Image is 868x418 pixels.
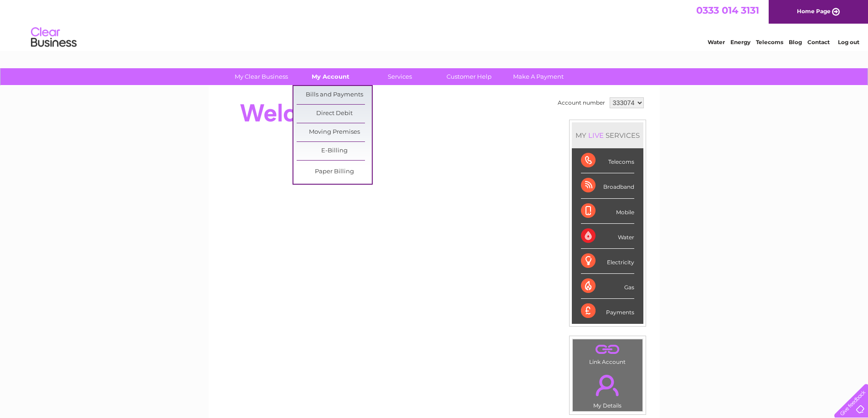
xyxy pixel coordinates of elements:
[297,86,372,104] a: Bills and Payments
[575,369,640,401] a: .
[293,68,368,85] a: My Account
[572,339,643,368] td: Link Account
[362,68,437,85] a: Services
[756,39,783,45] a: Telecoms
[501,68,576,85] a: Make A Payment
[838,39,859,45] a: Log out
[581,148,634,173] div: Telecoms
[586,131,606,140] div: LIVE
[730,39,750,45] a: Energy
[297,105,372,123] a: Direct Debit
[581,274,634,299] div: Gas
[297,163,372,181] a: Paper Billing
[297,123,372,141] a: Moving Premises
[807,39,830,45] a: Contact
[581,299,634,323] div: Payments
[581,199,634,224] div: Mobile
[581,249,634,274] div: Electricity
[219,5,650,44] div: Clear Business is a trading name of Verastar Limited (registered in [GEOGRAPHIC_DATA] No. 3667643...
[581,173,634,198] div: Broadband
[224,68,299,85] a: My Clear Business
[572,367,643,412] td: My Details
[572,122,643,148] div: MY SERVICES
[575,342,640,358] a: .
[297,142,372,160] a: E-Billing
[696,5,759,16] a: 0333 014 3131
[789,39,802,45] a: Blog
[708,39,725,45] a: Water
[31,24,77,51] img: logo.png
[555,95,607,111] td: Account number
[431,68,507,85] a: Customer Help
[581,224,634,249] div: Water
